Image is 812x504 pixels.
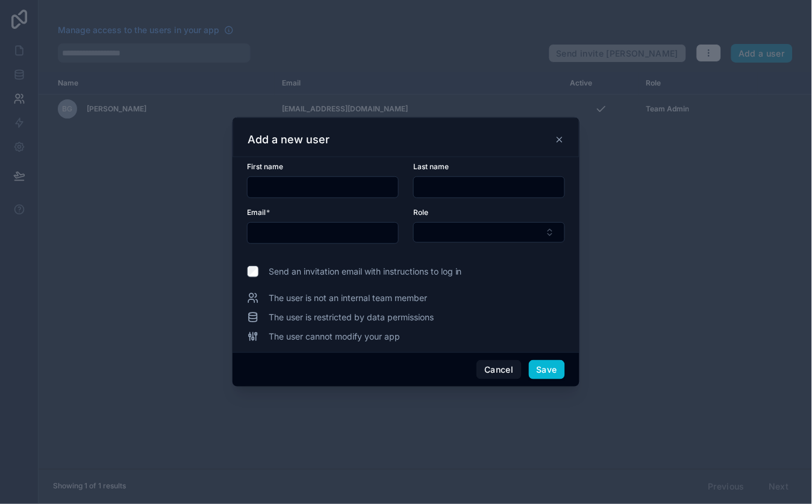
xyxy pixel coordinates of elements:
[269,311,434,323] span: The user is restricted by data permissions
[247,266,259,278] input: Send an invitation email with instructions to log in
[247,208,266,217] span: Email
[247,162,283,171] span: First name
[413,222,565,243] button: Select Button
[529,360,565,379] button: Save
[248,132,329,147] h3: Add a new user
[413,208,428,217] span: Role
[269,292,427,304] span: The user is not an internal team member
[269,266,462,278] span: Send an invitation email with instructions to log in
[269,331,400,343] span: The user cannot modify your app
[476,360,521,379] button: Cancel
[413,162,449,171] span: Last name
